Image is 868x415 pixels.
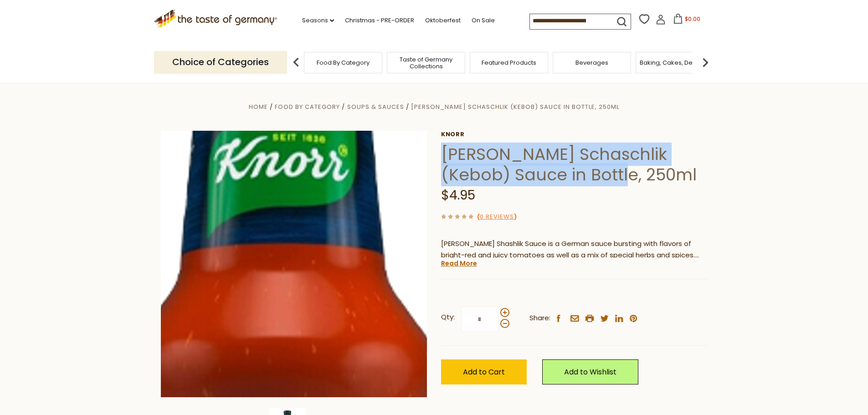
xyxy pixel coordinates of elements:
[317,59,370,66] a: Food By Category
[685,15,700,23] span: $0.00
[482,59,536,66] a: Featured Products
[463,367,505,377] span: Add to Cart
[480,212,514,222] a: 0 Reviews
[461,307,498,332] input: Qty:
[441,259,477,268] a: Read More
[154,51,287,73] p: Choice of Categories
[542,359,638,384] a: Add to Wishlist
[345,15,414,26] a: Christmas - PRE-ORDER
[477,212,517,221] span: ( )
[472,15,495,26] a: On Sale
[411,102,619,111] a: [PERSON_NAME] Schaschlik (Kebob) Sauce in Bottle, 250ml
[347,102,404,111] a: Soups & Sauces
[441,144,708,185] h1: [PERSON_NAME] Schaschlik (Kebob) Sauce in Bottle, 250ml
[302,15,334,26] a: Seasons
[441,359,527,384] button: Add to Cart
[441,186,475,204] span: $4.95
[287,53,305,72] img: previous arrow
[275,102,340,111] a: Food By Category
[575,59,608,66] a: Beverages
[249,102,268,111] a: Home
[640,59,710,66] a: Baking, Cakes, Desserts
[425,15,461,26] a: Oktoberfest
[696,53,714,72] img: next arrow
[390,56,462,70] a: Taste of Germany Collections
[441,312,455,323] strong: Qty:
[441,239,701,282] span: [PERSON_NAME] Shashlik Sauce is a German sauce bursting with flavors of bright-red and juicy toma...
[668,14,706,27] button: $0.00
[441,131,708,138] a: Knorr
[529,313,550,324] span: Share:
